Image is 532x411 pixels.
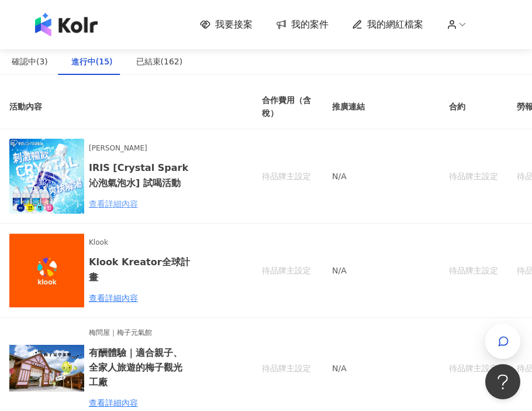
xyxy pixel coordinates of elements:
[352,18,423,31] a: 我的網紅檔案
[449,264,498,277] div: 待品牌主設定
[12,55,48,68] div: 確認中(3)
[9,233,84,308] img: Klook Kreator全球計畫
[262,264,313,277] div: 待品牌主設定
[200,18,253,31] a: 我要接案
[89,327,191,338] span: 梅問屋｜梅子元氣館
[291,18,329,31] span: 我的案件
[9,331,84,406] img: 有酬體驗｜適合親子、全家人旅遊的梅子觀光工廠
[449,170,498,183] div: 待品牌主設定
[215,18,253,31] span: 我要接案
[367,18,423,31] span: 我的網紅檔案
[89,345,191,389] h6: 有酬體驗｜適合親子、全家人旅遊的梅子觀光工廠
[323,84,440,129] th: 推廣連結
[485,364,520,399] iframe: Help Scout Beacon - Open
[89,255,191,284] h6: Klook Kreator全球計畫
[332,362,430,375] p: N/A
[262,170,313,183] div: 待品牌主設定
[262,362,313,375] div: 待品牌主設定
[332,170,430,183] p: N/A
[276,18,329,31] a: 我的案件
[440,84,507,129] th: 合約
[71,55,113,68] div: 進行中(15)
[332,264,430,277] p: N/A
[89,143,191,154] span: [PERSON_NAME]
[89,237,191,248] span: Klook
[35,13,98,36] img: logo
[89,197,191,210] div: 查看詳細內容
[89,396,191,409] div: 查看詳細內容
[89,160,191,190] h6: IRIS [Crystal Spark沁泡氣泡水] 試喝活動
[449,362,498,375] div: 待品牌主設定
[89,292,191,304] div: 查看詳細內容
[253,84,323,129] th: 合作費用（含稅）
[9,139,84,214] img: Crystal Spark 沁泡氣泡水
[136,55,183,68] div: 已結束(162)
